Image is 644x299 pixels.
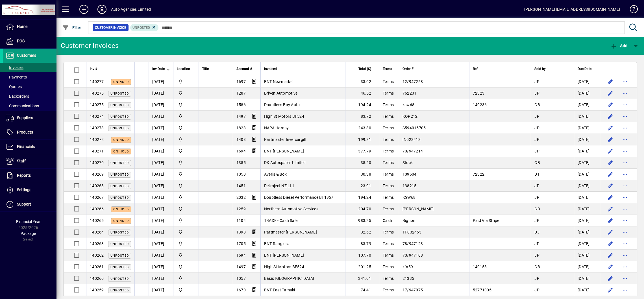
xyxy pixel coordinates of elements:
span: Unposted [110,161,129,165]
span: BNT [PERSON_NAME] [264,253,304,257]
span: Rangiora [177,264,195,270]
td: 204.70 [345,203,379,215]
span: Quotes [6,84,22,89]
button: Edit [606,89,615,98]
span: Unposted [110,231,129,234]
span: On hold [113,80,129,84]
span: 1586 [236,102,246,107]
span: Add [610,43,627,48]
span: IN023413 [402,137,421,142]
span: 1398 [236,230,246,234]
span: On hold [113,219,129,223]
td: [DATE] [574,238,600,250]
td: [DATE] [149,273,173,284]
a: Products [3,125,56,139]
span: Rangiora [177,194,195,200]
a: Suppliers [3,111,56,125]
td: [DATE] [574,122,600,134]
span: Customer Invoice [95,25,126,30]
td: 23.91 [345,180,379,192]
td: [DATE] [149,215,173,226]
button: More options [621,204,630,213]
button: More options [621,135,630,144]
span: Unposted [132,26,150,30]
span: 140236 [473,102,487,107]
span: 1497 [236,114,246,119]
span: Unposted [110,242,129,246]
td: [DATE] [574,273,600,284]
span: 72323 [473,91,484,95]
div: Order # [402,66,466,72]
td: [DATE] [149,192,173,203]
div: Due Date [578,66,597,72]
td: 983.25 [345,215,379,226]
span: 140273 [90,126,104,130]
span: JP [534,195,539,200]
span: Unposted [110,173,129,176]
button: Edit [606,100,615,109]
span: Payments [6,75,27,79]
span: Due Date [578,66,591,72]
span: 140277 [90,79,104,84]
td: [DATE] [574,250,600,261]
span: GB [534,102,540,107]
span: Sold by [534,66,546,72]
button: More options [621,216,630,225]
span: 2032 [236,195,246,200]
td: 107.70 [345,250,379,261]
span: Rangiora [177,229,195,235]
span: Terms [383,184,394,188]
button: Edit [606,135,615,144]
span: Terms [383,195,394,200]
span: Terms [383,241,394,246]
span: Products [17,130,33,134]
span: Invoiced [264,66,277,72]
span: 1287 [236,91,246,95]
div: Sold by [534,66,571,72]
span: TRADE - Cash Sale [264,218,297,223]
a: Home [3,20,56,34]
span: JP [534,149,539,153]
td: [DATE] [149,122,173,134]
span: Communications [6,104,39,108]
span: Account # [236,66,252,72]
a: Reports [3,169,56,183]
span: 140274 [90,114,104,119]
button: Add [609,41,629,51]
span: Rangiora [177,160,195,166]
span: Bighorn [402,218,417,223]
button: More options [621,147,630,156]
span: Invoices [6,65,23,70]
span: Terms [383,207,394,211]
span: KQP212 [402,114,418,119]
a: Quotes [3,82,56,91]
span: Customers [17,53,36,58]
div: Location [177,66,195,72]
button: Edit [606,181,615,190]
span: Backorders [6,94,29,99]
button: More options [621,123,630,132]
span: JP [534,126,539,130]
button: More options [621,158,630,167]
td: [DATE] [574,157,600,169]
span: Rangiora [177,217,195,224]
td: [DATE] [149,76,173,88]
span: Doubtless Diesel Performance BF1957 [264,195,334,200]
span: Reports [17,173,31,178]
span: DT [534,172,539,176]
button: Edit [606,170,615,179]
span: DK Autospares Limited [264,160,306,165]
button: Edit [606,262,615,271]
span: Rangiora [177,102,195,108]
td: [DATE] [149,180,173,192]
span: 140262 [90,253,104,257]
td: 32.62 [345,226,379,238]
td: 33.02 [345,76,379,88]
span: High St Motors BF524 [264,265,304,269]
span: 140264 [90,230,104,234]
span: 1451 [236,184,246,188]
td: [DATE] [574,88,600,99]
span: Unposted [110,254,129,257]
span: Rangiora [177,171,195,177]
span: 140270 [90,160,104,165]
